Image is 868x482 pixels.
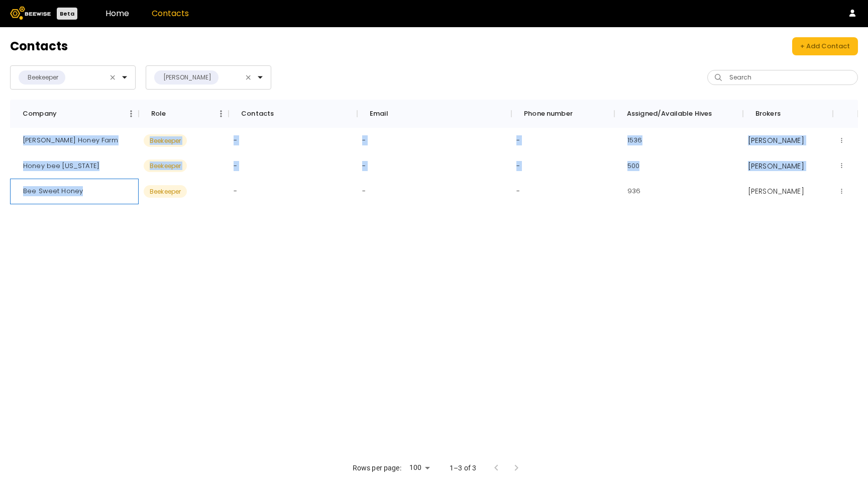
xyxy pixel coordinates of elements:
div: Phone number [524,100,573,128]
p: - [362,161,366,171]
div: + Add Contact [800,41,850,51]
p: [PERSON_NAME] [748,135,804,145]
div: Contacts [229,100,357,128]
span: Beekeeper [144,134,187,147]
p: - [234,186,237,196]
p: - [234,161,237,171]
a: Home [105,8,129,19]
div: Brokers [755,100,781,128]
div: Assigned/Available Hives [627,100,712,128]
div: Honey bee florida [15,153,107,179]
img: Beewise logo [10,7,51,20]
div: Email [370,100,388,128]
span: Beekeeper [144,159,187,172]
div: 936 [619,179,648,204]
p: - [516,135,520,145]
div: 100 [405,460,433,475]
p: - [516,161,520,171]
div: Role [151,100,166,128]
p: Rows per page: [353,463,401,473]
p: - [362,135,366,145]
button: Sort [166,107,180,121]
div: Beta [57,8,77,20]
p: [PERSON_NAME] [748,161,804,171]
div: [PERSON_NAME] [160,72,212,83]
div: Phone number [511,100,614,128]
p: - [362,186,366,196]
div: Assigned/Available Hives [614,100,743,128]
div: Bee Sweet Honey [15,179,91,204]
a: Contacts [152,8,189,19]
button: + Add Contact [792,37,858,55]
div: Monda Honey Farm [15,128,127,153]
button: Sort [57,107,71,121]
div: Contacts [241,100,274,128]
div: Brokers [743,100,833,128]
div: Email [357,100,511,128]
button: Menu [124,106,139,121]
div: 500 [619,153,647,179]
p: - [234,135,237,145]
button: Menu [213,106,229,121]
div: Beekeeper [25,72,59,83]
h2: Contacts [10,40,68,52]
div: Role [139,100,229,128]
p: 1–3 of 3 [450,463,476,473]
span: Beekeeper [144,185,187,198]
div: 1536 [619,128,650,153]
p: - [516,186,520,196]
div: Company [10,100,139,128]
p: [PERSON_NAME] [748,186,804,196]
div: Company [23,100,57,128]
